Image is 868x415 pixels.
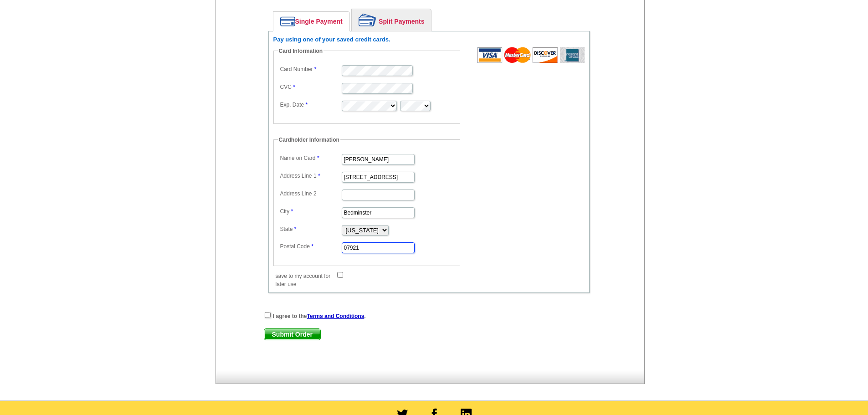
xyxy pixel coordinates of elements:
a: Single Payment [273,12,349,31]
label: City [280,207,341,215]
label: State [280,225,341,233]
h6: Pay using one of your saved credit cards. [273,36,585,43]
label: save to my account for later use [276,272,336,288]
a: Terms and Conditions [307,313,365,319]
label: CVC [280,83,341,91]
iframe: LiveChat chat widget [686,203,868,415]
label: Name on Card [280,154,341,162]
a: Split Payments [352,9,431,31]
img: split-payment.png [359,14,376,26]
label: Postal Code [280,242,341,251]
legend: Cardholder Information [278,136,340,144]
span: Submit Order [264,329,320,340]
label: Exp. Date [280,101,341,109]
legend: Card Information [278,47,324,55]
label: Card Number [280,65,341,73]
img: single-payment.png [280,16,295,26]
label: Address Line 2 [280,190,341,198]
label: Address Line 1 [280,172,341,180]
img: acceptedCards.gif [478,47,585,63]
strong: I agree to the . [273,313,366,319]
